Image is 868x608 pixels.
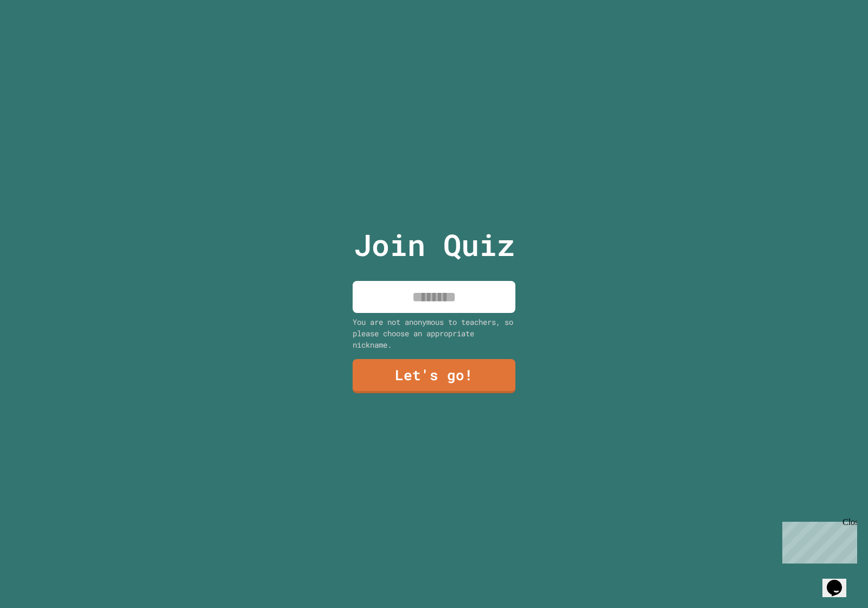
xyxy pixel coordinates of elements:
p: Join Quiz [354,222,515,267]
iframe: chat widget [778,517,857,564]
a: Let's go! [353,359,515,393]
iframe: chat widget [822,565,857,597]
div: Chat with us now!Close [4,4,75,69]
div: You are not anonymous to teachers, so please choose an appropriate nickname. [353,316,515,350]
